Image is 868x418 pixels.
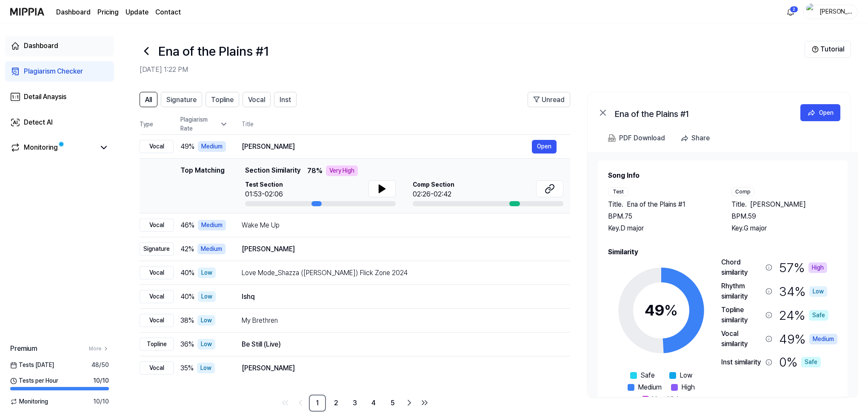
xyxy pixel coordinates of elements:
div: [PERSON_NAME] [242,244,557,254]
div: [PERSON_NAME] [242,363,557,373]
button: 알림2 [784,5,797,19]
button: Signature [161,92,202,107]
button: Pricing [97,7,119,17]
button: Share [677,130,717,147]
button: Topline [206,92,239,107]
div: My Brethren [242,316,557,326]
div: Vocal similarity [721,329,762,349]
div: 49 [645,299,678,322]
span: 78 % [307,166,323,176]
a: Open [800,104,840,121]
img: profile [806,3,817,20]
div: Medium [197,244,226,254]
span: Test Section [245,180,283,189]
div: Vocal [140,314,174,327]
div: Dashboard [24,41,58,51]
div: PDF Download [619,133,665,144]
div: 01:53-02:06 [245,189,283,199]
span: Inst [280,95,291,105]
div: Medium [198,141,226,152]
span: Title . [731,199,747,210]
span: High [681,382,695,392]
th: Type [140,114,174,135]
div: Plagiarism Rate [180,115,228,133]
div: Chord similarity [721,257,762,278]
h1: Ena of the Plains #1 [158,42,269,61]
div: 34 % [779,281,827,301]
div: Vocal [140,361,174,375]
span: 36 % [180,339,194,350]
a: Detect AI [5,112,114,133]
div: High [808,262,827,273]
div: [PERSON_NAME] [819,7,852,16]
img: 알림 [785,7,796,17]
div: Detect AI [24,117,53,128]
a: Update [126,7,148,17]
span: All [145,95,152,105]
div: Vocal [140,140,174,153]
div: BPM. 59 [731,211,838,222]
a: 2 [328,395,345,412]
span: 42 % [180,244,194,254]
a: 3 [346,395,363,412]
div: Low [198,267,216,278]
span: 10 / 10 [93,397,109,406]
div: Key. G major [731,223,838,233]
span: Section Similarity [245,165,300,176]
div: BPM. 75 [608,211,714,222]
div: Key. D major [608,223,714,233]
a: Song InfoTestTitle.Ena of the Plains #1BPM.75Key.D majorCompTitle.[PERSON_NAME]BPM.59Key.G majorS... [588,152,858,397]
img: Help [812,46,819,53]
span: 38 % [180,316,194,326]
span: Ena of the Plains #1 [627,199,685,210]
div: Low [809,286,827,297]
a: Plagiarism Checker [5,61,114,82]
span: Title . [608,199,623,210]
a: Monitoring [10,142,95,153]
div: Rhythm similarity [721,281,762,301]
div: Low [197,339,215,350]
img: PDF Download [608,134,616,142]
span: Topline [211,95,234,105]
div: Safe [809,310,828,321]
button: Vocal [243,92,271,107]
span: Unread [542,95,565,105]
div: 57 % [779,257,827,278]
button: Tutorial [805,41,851,58]
div: Ena of the Plains #1 [615,108,785,118]
button: PDF Download [606,130,667,147]
span: Signature [166,95,197,105]
a: Contact [155,7,181,17]
a: 4 [365,395,382,412]
a: Go to last page [418,396,431,409]
a: More [89,345,109,353]
a: Dashboard [5,36,114,56]
div: Low [197,315,215,326]
span: Premium [10,344,37,354]
span: 48 / 50 [91,361,109,370]
div: Vocal [140,290,174,303]
span: Very High [652,394,681,404]
th: Title [242,114,570,134]
a: Go to next page [403,396,416,409]
span: Tests per Hour [10,376,58,385]
div: Open [819,108,834,117]
span: Vocal [248,95,265,105]
div: Topline [140,338,174,351]
button: Open [532,140,557,154]
div: Monitoring [24,142,58,153]
div: Low [198,291,216,302]
div: [PERSON_NAME] [242,142,532,152]
a: 1 [309,395,326,412]
a: 5 [384,395,401,412]
span: 35 % [180,363,194,373]
div: Comp [731,188,754,196]
div: Wake Me Up [242,220,557,230]
div: Vocal [140,266,174,279]
div: Share [691,133,710,144]
span: Medium [638,382,662,392]
span: 46 % [180,220,194,230]
div: 24 % [779,305,828,325]
div: Inst similarity [721,357,762,367]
